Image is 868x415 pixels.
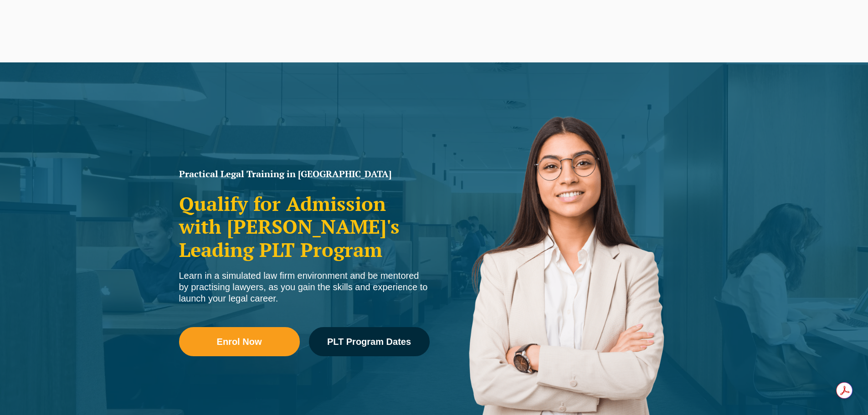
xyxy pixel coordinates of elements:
[179,327,300,356] a: Enrol Now
[327,337,411,346] span: PLT Program Dates
[217,337,262,346] span: Enrol Now
[179,169,430,179] h1: Practical Legal Training in [GEOGRAPHIC_DATA]
[179,270,430,304] div: Learn in a simulated law firm environment and be mentored by practising lawyers, as you gain the ...
[309,327,430,356] a: PLT Program Dates
[179,192,430,261] h2: Qualify for Admission with [PERSON_NAME]'s Leading PLT Program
